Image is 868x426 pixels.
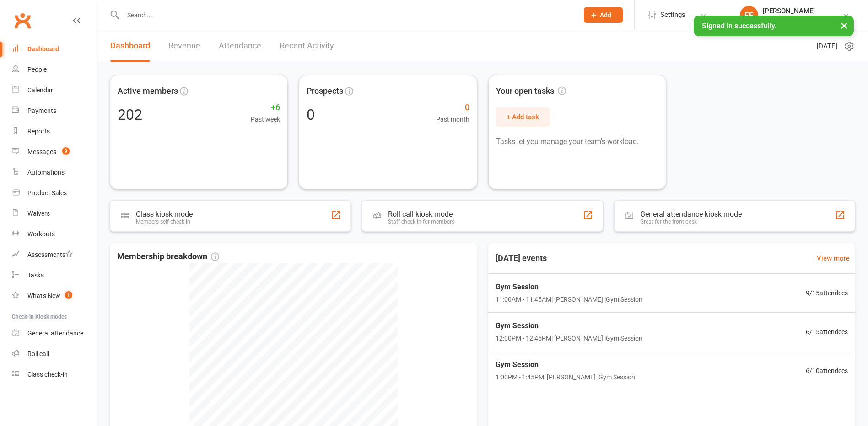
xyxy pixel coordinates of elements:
[12,344,97,364] a: Roll call
[702,21,776,30] span: Signed in successfully.
[12,364,97,385] a: Class kiosk mode
[11,9,34,32] a: Clubworx
[27,350,49,357] div: Roll call
[120,9,572,21] input: Search...
[27,86,53,94] div: Calendar
[27,272,44,279] div: Tasks
[836,16,852,35] button: ×
[12,80,97,101] a: Calendar
[12,59,97,80] a: People
[496,320,642,332] span: Gym Session
[219,30,261,62] a: Attendance
[136,210,193,218] div: Class kiosk mode
[12,101,97,121] a: Payments
[436,101,469,114] span: 0
[27,292,60,299] div: What's New
[12,286,97,306] a: What's New1
[600,11,611,19] span: Add
[118,107,142,122] div: 202
[12,183,97,203] a: Product Sales
[488,250,554,266] h3: [DATE] events
[12,224,97,245] a: Workouts
[496,107,550,127] button: + Add task
[817,41,837,52] span: [DATE]
[496,359,635,371] span: Gym Session
[27,251,73,258] div: Assessments
[640,218,742,225] div: Great for the front desk
[806,327,848,337] span: 6 / 15 attendees
[27,107,56,114] div: Payments
[496,136,658,148] p: Tasks let you manage your team's workload.
[136,218,193,225] div: Members self check-in
[584,7,623,23] button: Add
[27,371,68,378] div: Class check-in
[251,114,280,124] span: Past week
[27,330,83,337] div: General attendance
[251,101,280,114] span: +6
[168,30,200,62] a: Revenue
[12,162,97,183] a: Automations
[118,85,178,98] span: Active members
[660,5,685,25] span: Settings
[27,230,55,238] div: Workouts
[388,210,454,218] div: Roll call kiosk mode
[496,333,642,343] span: 12:00PM - 12:45PM | [PERSON_NAME] | Gym Session
[806,366,848,376] span: 6 / 10 attendees
[27,128,50,135] div: Reports
[763,7,842,15] div: [PERSON_NAME]
[12,323,97,344] a: General attendance kiosk mode
[110,30,150,62] a: Dashboard
[27,66,47,73] div: People
[307,107,315,122] div: 0
[640,210,742,218] div: General attendance kiosk mode
[806,288,848,298] span: 9 / 15 attendees
[496,294,642,304] span: 11:00AM - 11:45AM | [PERSON_NAME] | Gym Session
[27,148,56,155] div: Messages
[496,281,642,293] span: Gym Session
[27,210,50,217] div: Waivers
[817,253,850,264] a: View more
[27,45,59,53] div: Dashboard
[388,218,454,225] div: Staff check-in for members
[12,142,97,162] a: Messages 9
[65,291,72,299] span: 1
[62,147,70,155] span: 9
[27,169,65,176] div: Automations
[763,15,842,23] div: Uniting Seniors Gym Orange
[496,85,566,98] span: Your open tasks
[12,39,97,59] a: Dashboard
[27,189,67,197] div: Product Sales
[740,6,758,24] div: EE
[12,121,97,142] a: Reports
[496,372,635,382] span: 1:00PM - 1:45PM | [PERSON_NAME] | Gym Session
[12,245,97,265] a: Assessments
[280,30,334,62] a: Recent Activity
[436,114,469,124] span: Past month
[307,85,343,98] span: Prospects
[12,203,97,224] a: Waivers
[117,250,219,263] span: Membership breakdown
[12,265,97,286] a: Tasks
